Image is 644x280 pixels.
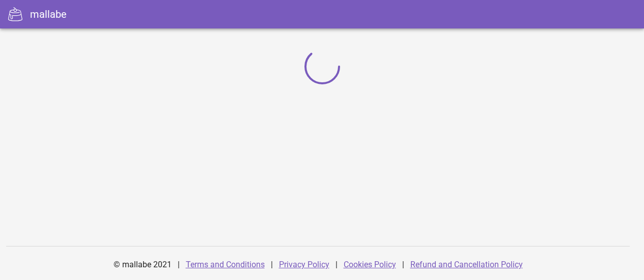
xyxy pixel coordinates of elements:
div: | [335,253,338,277]
a: Refund and Cancellation Policy [410,260,523,269]
div: | [178,253,180,277]
div: | [271,253,273,277]
a: Terms and Conditions [186,260,265,269]
div: © mallabe 2021 [107,253,178,277]
div: mallabe [30,7,67,22]
a: Privacy Policy [279,260,329,269]
div: | [402,253,404,277]
a: Cookies Policy [344,260,396,269]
